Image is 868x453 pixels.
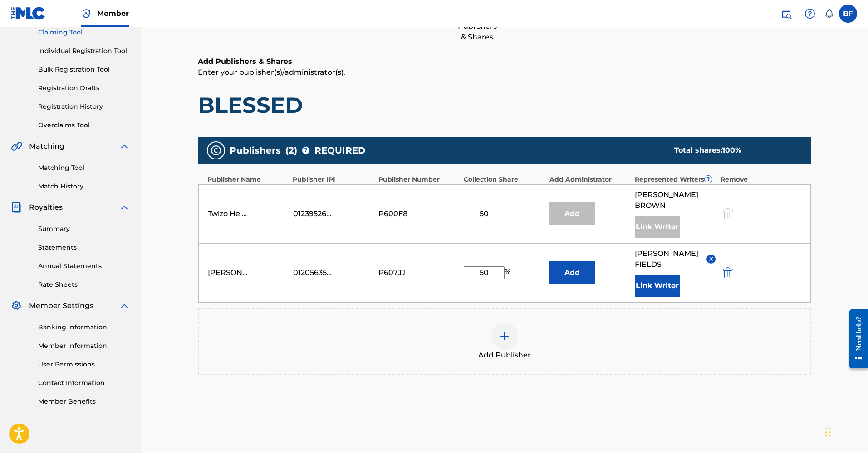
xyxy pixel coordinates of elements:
div: Notifications [824,9,834,18]
div: Remove [721,175,802,184]
a: Individual Registration Tool [38,46,130,56]
img: Royalties [11,202,22,213]
a: Banking Information [38,323,130,332]
div: Add Administrator [549,175,631,184]
div: Publisher Number [378,175,460,184]
a: Contact Information [38,378,130,388]
a: Claiming Tool [38,28,130,37]
img: Matching [11,141,22,152]
button: Add [549,261,595,284]
span: [PERSON_NAME] BROWN [635,189,716,211]
div: Collection Share [464,175,545,184]
div: Help [801,5,819,23]
img: Member Settings [11,300,22,311]
div: Publisher IPI [293,175,374,184]
span: % [505,266,513,279]
img: remove-from-list-button [708,255,715,262]
a: Annual Statements [38,261,130,271]
span: ? [705,176,712,183]
div: Represented Writers [635,175,716,184]
div: Drag [825,419,831,446]
a: Member Information [38,341,130,351]
span: Matching [29,141,64,152]
span: Publishers [230,144,281,157]
img: MLC Logo [11,7,46,20]
img: 12a2ab48e56ec057fbd8.svg [723,267,733,278]
span: Royalties [29,202,63,213]
img: add [499,331,510,342]
img: search [781,8,792,19]
a: Registration Drafts [38,83,130,93]
img: help [804,8,815,19]
a: Member Benefits [38,397,130,406]
a: User Permissions [38,360,130,369]
span: REQUIRED [314,144,366,157]
a: Registration History [38,102,130,111]
div: User Menu [839,5,857,23]
iframe: Chat Widget [823,410,868,453]
a: Rate Sheets [38,280,130,289]
img: expand [119,141,130,152]
span: ( 2 ) [285,144,297,157]
a: Bulk Registration Tool [38,65,130,74]
span: 100 % [722,146,741,154]
div: Publisher Name [207,175,289,184]
img: Top Rightsholder [81,8,92,19]
span: ? [302,147,309,154]
h6: Add Publishers & Shares [198,56,811,67]
h1: BLESSED [198,92,811,119]
img: publishers [211,145,221,156]
div: Total shares: [674,145,793,156]
p: Enter your publisher(s)/administrator(s). [198,67,811,78]
a: Public Search [777,5,795,23]
span: Member Settings [29,300,93,311]
span: Member [97,8,129,19]
img: expand [119,300,130,311]
a: Overclaims Tool [38,120,130,130]
button: Link Writer [635,275,680,297]
img: expand [119,202,130,213]
span: Add Publisher [478,350,531,361]
span: [PERSON_NAME] FIELDS [635,248,700,270]
a: Summary [38,224,130,234]
iframe: Resource Center [843,300,868,378]
a: Match History [38,182,130,191]
a: Matching Tool [38,163,130,173]
a: Statements [38,243,130,252]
